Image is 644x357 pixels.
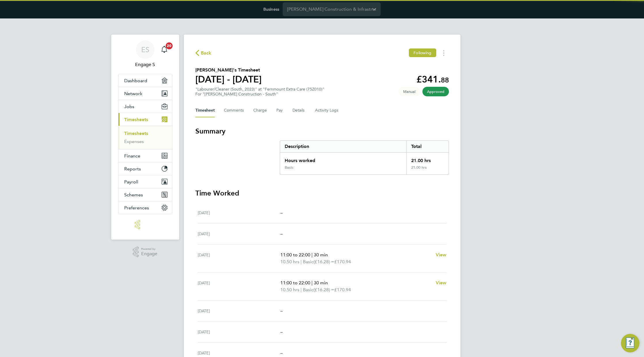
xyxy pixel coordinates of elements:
button: Back [195,49,211,57]
button: Activity Logs [315,104,339,117]
div: Timesheets [118,126,172,149]
button: Engage Resource Center [621,334,639,352]
span: Engage S [118,61,172,68]
div: [DATE] [198,230,281,237]
span: 88 [441,76,449,84]
span: ES [141,46,149,53]
span: Following [413,50,431,55]
a: Powered byEngage [133,247,157,258]
span: Timesheets [124,117,148,122]
span: 10.50 hrs [280,287,299,292]
span: Basic [303,258,313,265]
span: Powered by [141,247,157,251]
button: Charge [253,104,267,117]
button: Comments [224,104,244,117]
label: Business [263,7,279,12]
span: View [436,252,447,258]
span: Schemes [124,192,143,198]
h3: Summary [195,127,449,136]
span: 10.50 hrs [280,259,299,264]
span: Back [201,50,211,57]
span: £170.94 [334,259,351,264]
nav: Main navigation [111,35,179,240]
span: | [301,259,302,264]
button: Timesheets Menu [439,48,449,57]
span: – [280,210,283,215]
button: Timesheets [118,113,172,126]
span: 11:00 to 22:00 [280,280,310,285]
a: 20 [158,40,170,59]
a: Dashboard [118,74,172,87]
a: ESEngage S [118,40,172,68]
span: | [311,280,313,285]
span: Payroll [124,179,138,185]
div: [DATE] [198,307,281,314]
div: 21.00 hrs [406,153,448,165]
div: [DATE] [198,328,281,335]
div: Basic [285,165,293,170]
span: (£16.28) = [313,287,334,292]
div: [DATE] [198,209,281,216]
a: Expenses [124,139,144,144]
div: [DATE] [198,251,281,265]
span: Network [124,91,142,96]
a: Go to home page [118,220,172,229]
button: Details [292,104,306,117]
div: [DATE] [198,350,281,356]
span: – [280,308,283,313]
span: View [436,280,447,285]
span: 20 [166,42,173,49]
button: Payroll [118,175,172,188]
img: engage-logo-retina.png [135,220,156,229]
button: Schemes [118,188,172,201]
span: | [311,252,313,258]
span: – [280,231,283,236]
span: This timesheet has been approved. [422,87,449,96]
span: – [280,350,283,356]
span: Dashboard [124,78,147,83]
button: Finance [118,149,172,162]
div: [DATE] [198,279,281,293]
div: 21.00 hrs [406,165,448,174]
h2: [PERSON_NAME]'s Timesheet [195,67,262,74]
button: Timesheet [195,104,215,117]
span: Finance [124,153,140,159]
div: Description [280,141,407,152]
button: Pay [276,104,283,117]
span: Reports [124,166,141,172]
span: Engage [141,251,157,256]
div: Summary [280,140,449,175]
span: 11:00 to 22:00 [280,252,310,258]
span: | [301,287,302,292]
a: Timesheets [124,131,148,136]
div: "Labourer/Cleaner (South, 2023)" at "Fernmount Extra Care (75Z010)" [195,87,324,97]
span: Basic [303,286,313,293]
div: Hours worked [280,153,407,165]
span: Preferences [124,205,149,211]
a: View [436,251,447,258]
span: (£16.28) = [313,259,334,264]
button: Jobs [118,100,172,113]
span: 30 min [314,280,328,285]
span: £170.94 [334,287,351,292]
a: View [436,279,447,286]
app-decimal: £341. [416,74,449,85]
h1: [DATE] - [DATE] [195,74,262,85]
div: For "[PERSON_NAME] Construction - South" [195,92,324,97]
button: Following [409,48,436,57]
span: Jobs [124,104,134,109]
button: Reports [118,162,172,175]
h3: Time Worked [195,189,449,198]
button: Preferences [118,201,172,214]
div: Total [406,141,448,152]
span: This timesheet was manually created. [399,87,420,96]
span: – [280,329,283,335]
span: 30 min [314,252,328,258]
button: Network [118,87,172,100]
